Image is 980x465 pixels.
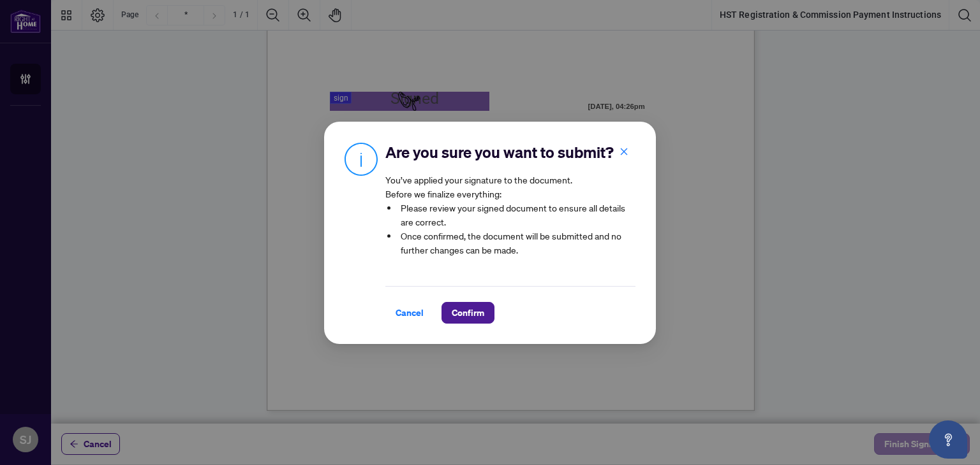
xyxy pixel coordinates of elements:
[385,173,635,266] article: You’ve applied your signature to the document. Before we finalize everything:
[345,142,378,176] img: Info Icon
[385,302,434,324] button: Cancel
[452,303,484,323] span: Confirm
[620,147,628,155] span: close
[398,229,635,257] li: Once confirmed, the document will be submitted and no further changes can be made.
[385,142,635,162] h2: Are you sure you want to submit?
[929,420,967,459] button: Open asap
[398,201,635,229] li: Please review your signed document to ensure all details are correct.
[396,303,424,323] span: Cancel
[442,302,494,324] button: Confirm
